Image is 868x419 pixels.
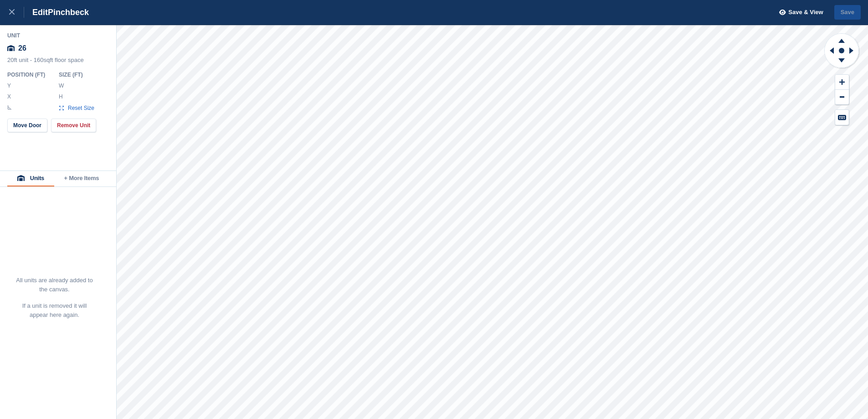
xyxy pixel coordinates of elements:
[15,301,93,320] p: If a unit is removed it will appear here again.
[7,119,47,132] button: Move Door
[7,93,12,100] label: X
[7,82,12,89] label: Y
[67,104,95,112] span: Reset Size
[24,7,89,18] div: Edit Pinchbeck
[7,32,109,39] div: Unit
[788,8,823,17] span: Save & View
[54,171,109,186] button: + More Items
[59,93,63,100] label: H
[835,90,849,105] button: Zoom Out
[51,119,96,132] button: Remove Unit
[834,5,861,20] button: Save
[59,71,99,78] div: Size ( FT )
[8,105,11,109] img: angle-icn.0ed2eb85.svg
[7,71,51,78] div: Position ( FT )
[774,5,823,20] button: Save & View
[835,110,849,125] button: Keyboard Shortcuts
[15,276,93,294] p: All units are already added to the canvas.
[835,75,849,90] button: Zoom In
[59,82,63,89] label: W
[7,171,54,186] button: Units
[7,57,109,68] div: 20ft unit - 160sqft floor space
[7,40,109,57] div: 26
